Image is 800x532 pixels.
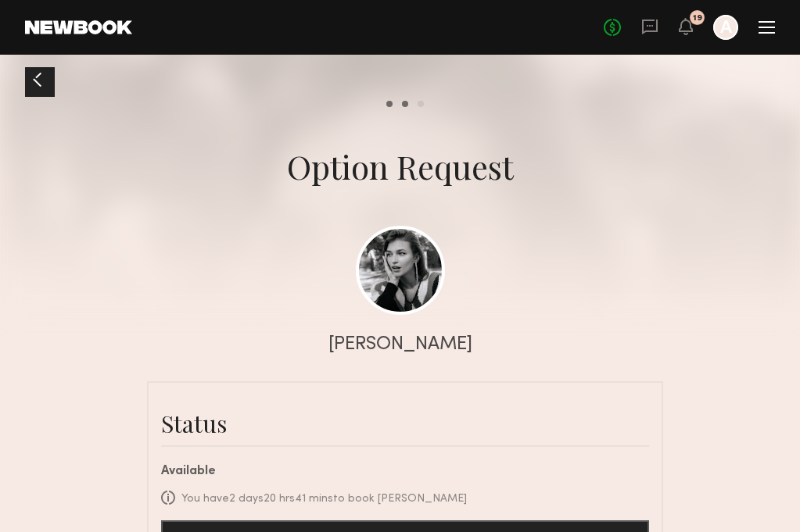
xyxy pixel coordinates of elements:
div: Available [161,466,649,478]
div: Status [161,408,649,439]
div: [PERSON_NAME] [328,336,472,354]
a: A [713,15,738,40]
div: You have 2 days 20 hrs 41 mins to book [PERSON_NAME] [181,491,467,507]
div: 19 [693,14,702,23]
div: Option Request [287,145,514,188]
